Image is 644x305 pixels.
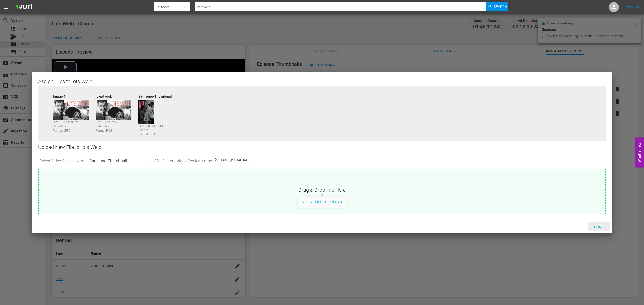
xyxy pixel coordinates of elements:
[160,158,214,164] span: Custom Video Service Name:
[53,100,89,120] img: Artwork_LotsWeib.jpg
[590,225,608,229] span: Done
[626,5,639,9] a: Sign Out
[96,120,136,131] div: Size: 768 x 432 px Ratio: 16:9 Format: PNG
[3,4,9,10] span: menu
[38,158,88,164] span: Select Video Service Name:
[138,100,154,124] img: 57436359-Samsung-Thumbnail_v1.jpg
[138,94,179,97] div: Samsung-Thumbnail
[494,2,507,11] span: Search
[96,100,131,120] img: 57436359-lg-artwork_v1.png
[298,200,346,204] span: Select File to Upload
[12,1,36,13] img: ans4CAIJ8jUAAAAAAAAAAAAAAAAAAAAAAAAgQb4GAAAAAAAAAAAAAAAAAAAAAAAAJMjXAAAAAAAAAAAAAAAAAAAAAAAAgAT5G...
[588,222,610,231] button: Done
[486,2,508,11] button: Search
[38,141,606,154] div: Upload New File to Lots Weib
[138,124,179,134] div: Size: 2000 x 3000 px Ratio: 2:3 Format: JPEG
[53,94,93,97] div: Image 1
[153,158,160,164] span: OR
[635,138,644,168] button: Open Feedback Widget
[53,120,93,131] div: Size: 1920 x 1080 px Ratio: 16:9 Format: JPEG
[96,94,136,97] div: lg-artwork
[38,78,606,84] div: Assign Files to Lots Weib
[39,186,605,192] div: Drag & Drop File Here
[90,154,151,168] div: Samsung-Thumbnail
[39,192,605,197] div: or
[298,197,346,207] button: Select File to Upload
